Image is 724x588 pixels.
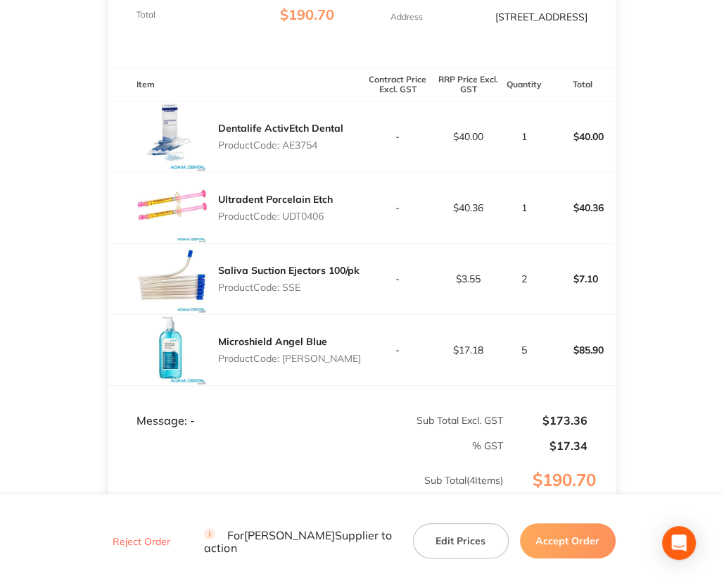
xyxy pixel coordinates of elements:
p: Sub Total ( 4 Items) [109,475,503,514]
p: $3.55 [433,273,503,284]
p: $85.90 [545,333,615,367]
img: OHlxdGt3cQ [136,101,207,172]
button: Accept Order [520,523,616,558]
p: $173.36 [504,414,587,427]
img: YmNncmFqeA [136,244,207,314]
p: 1 [504,202,544,213]
p: [STREET_ADDRESS] [495,11,588,23]
span: $190.70 [279,6,334,23]
p: 1 [504,131,544,142]
p: $17.34 [504,439,587,452]
img: eGZ2c3d2MA [136,315,207,385]
a: Dentalife ActivEtch Dental [218,122,343,135]
p: Address [390,12,422,22]
p: % GST [109,440,503,451]
p: $40.00 [545,120,615,154]
p: $190.70 [504,470,614,518]
p: $7.10 [545,262,615,296]
p: $40.00 [433,131,503,142]
p: Product Code: [PERSON_NAME] [218,353,361,364]
p: 5 [504,344,544,356]
th: Quantity [504,68,545,101]
a: Microshield Angel Blue [218,335,327,348]
p: $40.36 [433,202,503,213]
th: RRP Price Excl. GST [433,68,504,101]
a: Saliva Suction Ejectors 100/pk [218,264,360,277]
a: Ultradent Porcelain Etch [218,193,333,206]
th: Item [108,68,362,101]
button: Edit Prices [413,523,509,558]
p: Product Code: AE3754 [218,139,343,151]
th: Contract Price Excl. GST [362,68,433,101]
button: Reject Order [108,535,174,548]
p: Sub Total Excl. GST [362,415,503,426]
p: Product Code: SSE [218,282,360,293]
p: $17.18 [433,344,503,356]
p: - [362,131,432,142]
p: $40.36 [545,191,615,225]
img: OWdoczR4Mw [136,173,207,243]
p: For [PERSON_NAME] Supplier to action [204,527,395,554]
p: 2 [504,273,544,284]
p: - [362,273,432,284]
p: Total [136,10,155,20]
p: Product Code: UDT0406 [218,211,333,222]
td: Message: - [108,386,362,428]
div: Open Intercom Messenger [662,526,696,560]
th: Total [545,68,616,101]
p: - [362,344,432,356]
p: - [362,202,432,213]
